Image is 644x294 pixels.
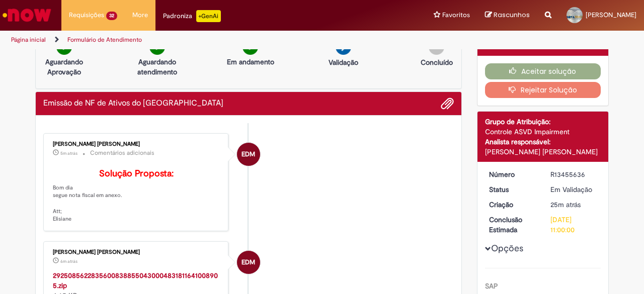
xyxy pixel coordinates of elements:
[8,31,422,49] ul: Trilhas de página
[550,200,581,209] span: 25m atrás
[550,184,597,194] div: Em Validação
[485,137,601,147] div: Analista responsável:
[53,271,218,290] a: 29250856228356008388550430004831811641008905.zip
[60,258,77,264] time: 28/08/2025 08:29:41
[485,281,498,290] b: SAP
[40,57,89,77] p: Aguardando Aprovação
[53,169,220,223] p: Bom dia segue nota fiscal em anexo. Att; Elisiane
[60,150,77,156] time: 28/08/2025 08:29:50
[485,82,601,98] button: Rejeitar Solução
[53,249,220,255] div: [PERSON_NAME] [PERSON_NAME]
[242,142,255,166] span: EDM
[163,10,221,22] div: Padroniza
[481,169,543,179] dt: Número
[237,251,260,274] div: Elisiane de Moura Cardozo
[485,63,601,79] button: Aceitar solução
[494,10,530,20] span: Rascunhos
[90,149,154,157] small: Comentários adicionais
[329,57,358,67] p: Validação
[550,169,597,179] div: R13455636
[485,127,601,137] div: Controle ASVD Impairment
[481,184,543,194] dt: Status
[132,10,148,20] span: More
[586,11,636,19] span: [PERSON_NAME]
[60,258,77,264] span: 6m atrás
[485,147,601,157] div: [PERSON_NAME] [PERSON_NAME]
[550,215,597,235] div: [DATE] 11:00:00
[196,10,221,22] p: +GenAi
[11,36,46,44] a: Página inicial
[442,10,470,20] span: Favoritos
[421,57,453,67] p: Concluído
[481,200,543,210] dt: Criação
[99,168,174,179] b: Solução Proposta:
[1,5,53,25] img: ServiceNow
[67,36,142,44] a: Formulário de Atendimento
[60,150,77,156] span: 5m atrás
[106,12,117,20] span: 32
[43,99,223,108] h2: Emissão de NF de Ativos do ASVD Histórico de tíquete
[485,117,601,127] div: Grupo de Atribuição:
[550,200,597,210] div: 28/08/2025 08:10:23
[485,11,530,20] a: Rascunhos
[237,143,260,166] div: Elisiane de Moura Cardozo
[227,57,274,67] p: Em andamento
[242,250,255,274] span: EDM
[53,141,220,147] div: [PERSON_NAME] [PERSON_NAME]
[550,200,581,209] time: 28/08/2025 08:10:23
[69,10,104,20] span: Requisições
[481,215,543,235] dt: Conclusão Estimada
[441,97,454,110] button: Adicionar anexos
[133,57,182,77] p: Aguardando atendimento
